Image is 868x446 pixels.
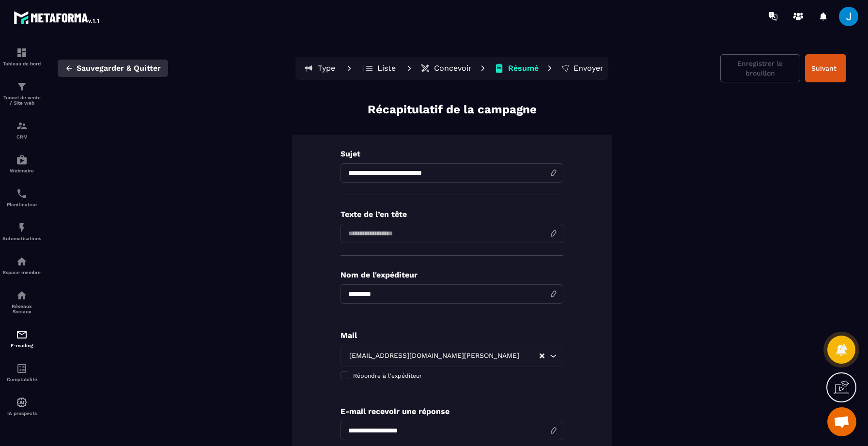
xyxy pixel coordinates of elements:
[827,407,856,436] a: Ouvrir le chat
[16,120,28,132] img: formation
[341,345,563,367] div: Search for option
[2,181,41,215] a: schedulerschedulerPlanificateur
[2,215,41,248] a: automationsautomationsAutomatisations
[297,59,341,78] button: Type
[341,149,563,158] p: Sujet
[521,351,539,361] input: Search for option
[2,377,41,382] p: Comptabilité
[16,222,28,233] img: automations
[2,74,41,113] a: formationformationTunnel de vente / Site web
[341,210,563,219] p: Texte de l’en tête
[14,9,101,26] img: logo
[2,270,41,275] p: Espace membre
[357,59,401,78] button: Liste
[58,60,168,77] button: Sauvegarder & Quitter
[2,147,41,181] a: automationsautomationsWebinaire
[16,154,28,166] img: automations
[558,59,606,78] button: Envoyer
[2,411,41,416] p: IA prospects
[353,372,422,379] span: Répondre à l'expéditeur
[418,59,475,78] button: Concevoir
[16,256,28,267] img: automations
[2,95,41,106] p: Tunnel de vente / Site web
[16,290,28,301] img: social-network
[368,102,537,118] p: Récapitulatif de la campagne
[2,304,41,314] p: Réseaux Sociaux
[16,188,28,200] img: scheduler
[2,202,41,207] p: Planificateur
[508,63,539,73] p: Résumé
[2,282,41,322] a: social-networksocial-networkRéseaux Sociaux
[805,54,846,82] button: Suivant
[16,397,28,408] img: automations
[573,63,604,73] p: Envoyer
[16,363,28,374] img: accountant
[2,40,41,74] a: formationformationTableau de bord
[2,236,41,241] p: Automatisations
[16,329,28,340] img: email
[77,63,161,73] span: Sauvegarder & Quitter
[2,134,41,139] p: CRM
[2,168,41,173] p: Webinaire
[2,343,41,348] p: E-mailing
[434,63,472,73] p: Concevoir
[2,61,41,66] p: Tableau de bord
[341,270,563,279] p: Nom de l'expéditeur
[347,351,521,361] span: [EMAIL_ADDRESS][DOMAIN_NAME][PERSON_NAME]
[2,355,41,389] a: accountantaccountantComptabilité
[491,59,542,78] button: Résumé
[2,248,41,282] a: automationsautomationsEspace membre
[377,63,396,73] p: Liste
[16,81,28,92] img: formation
[341,331,563,340] p: Mail
[341,407,563,416] p: E-mail recevoir une réponse
[318,63,335,73] p: Type
[540,353,544,360] button: Clear Selected
[2,322,41,355] a: emailemailE-mailing
[16,47,28,59] img: formation
[2,113,41,147] a: formationformationCRM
